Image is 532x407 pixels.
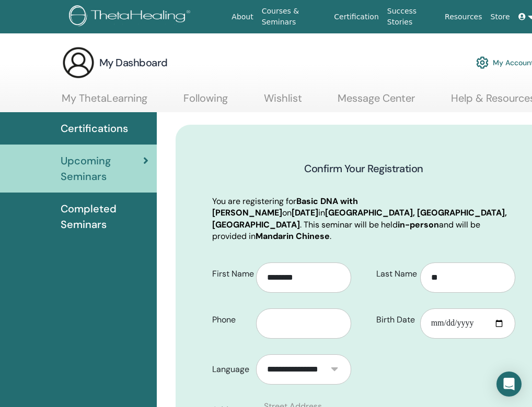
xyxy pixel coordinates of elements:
a: Resources [441,7,487,27]
a: Store [487,7,514,27]
img: cog.svg [476,54,489,71]
p: You are registering for on in . This seminar will be held and will be provided in . [212,196,515,243]
b: [GEOGRAPHIC_DATA], [GEOGRAPHIC_DATA], [GEOGRAPHIC_DATA] [212,207,507,230]
span: Completed Seminars [61,201,148,232]
b: Mandarin Chinese [256,231,330,242]
b: Basic DNA with [PERSON_NAME] [212,196,358,218]
b: in-person [398,219,439,230]
div: Open Intercom Messenger [496,372,522,397]
h3: My Dashboard [99,55,168,70]
label: First Name [204,264,256,284]
a: Wishlist [264,92,302,112]
a: Courses & Seminars [258,2,330,32]
a: Following [183,92,228,112]
label: Phone [204,310,256,330]
label: Birth Date [368,310,420,330]
label: Language [204,360,256,379]
label: Last Name [368,264,420,284]
a: Success Stories [383,2,441,32]
img: generic-user-icon.jpg [62,46,95,79]
a: Message Center [338,92,415,112]
span: Certifications [61,121,128,136]
a: About [227,7,257,27]
b: [DATE] [292,207,318,218]
a: My ThetaLearning [62,92,147,112]
h3: Confirm Your Registration [212,161,515,176]
span: Upcoming Seminars [61,153,143,184]
a: Certification [330,7,383,27]
img: logo.png [69,5,194,29]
